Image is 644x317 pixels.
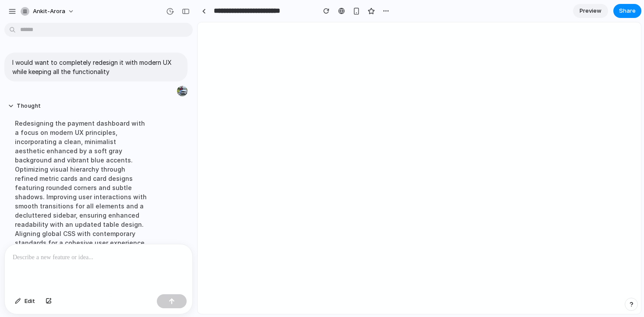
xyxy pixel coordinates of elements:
[33,7,65,16] span: ankit-arora
[573,4,608,18] a: Preview
[580,7,602,15] span: Preview
[613,4,641,18] button: Share
[25,297,35,306] span: Edit
[17,4,79,18] button: ankit-arora
[619,7,636,15] span: Share
[11,294,39,308] button: Edit
[8,113,154,280] div: Redesigning the payment dashboard with a focus on modern UX principles, incorporating a clean, mi...
[12,58,180,76] p: I would want to completely redesign it with modern UX while keeping all the functionality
